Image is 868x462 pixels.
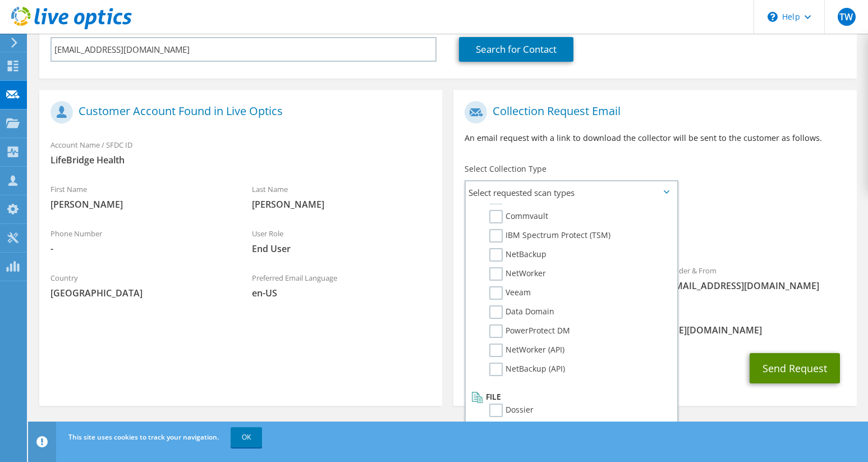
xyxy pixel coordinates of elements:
span: [GEOGRAPHIC_DATA] [50,287,229,299]
span: This site uses cookies to track your navigation. [68,432,219,442]
label: NetWorker (API) [489,344,564,357]
div: Account Name / SFDC ID [39,133,442,172]
div: Preferred Email Language [241,266,442,305]
span: en-US [252,287,431,299]
div: Last Name [241,177,442,216]
span: TW [838,8,856,26]
div: First Name [39,177,241,216]
span: LifeBridge Health [50,154,431,166]
h1: Collection Request Email [465,101,839,123]
div: To [453,259,655,298]
svg: \n [768,12,778,22]
label: NetBackup (API) [489,363,565,376]
div: User Role [241,222,442,260]
label: Data Domain [489,305,554,319]
li: File [469,390,670,404]
label: Veeam [489,286,531,300]
label: PowerProtect DM [489,324,570,338]
span: [PERSON_NAME] [252,198,431,211]
label: NetBackup [489,248,546,262]
div: CC & Reply To [453,303,856,342]
div: Requested Collections [453,208,856,253]
label: Commvault [489,210,548,223]
div: Country [39,266,241,305]
label: Dossier [489,404,534,417]
label: IBM Spectrum Protect (TSM) [489,229,610,243]
a: Search for Contact [459,37,573,62]
label: NetWorker [489,267,546,281]
div: Sender & From [655,259,857,298]
div: Phone Number [39,222,241,260]
span: [PERSON_NAME] [50,198,229,211]
p: An email request with a link to download the collector will be sent to the customer as follows. [465,132,845,144]
span: - [50,243,229,255]
a: OK [231,427,262,447]
button: Send Request [750,353,840,383]
h1: Customer Account Found in Live Optics [50,101,425,123]
label: Select Collection Type [465,163,546,175]
span: End User [252,243,431,255]
span: Select requested scan types [466,181,676,204]
span: [EMAIL_ADDRESS][DOMAIN_NAME] [667,280,846,292]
